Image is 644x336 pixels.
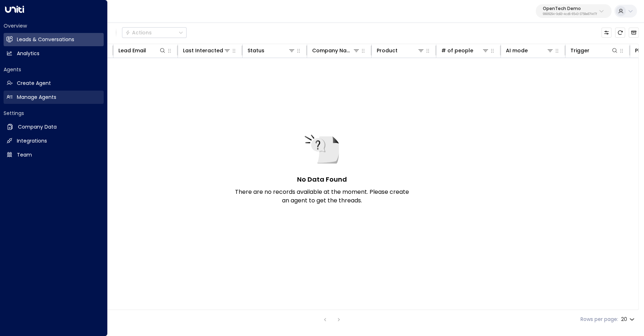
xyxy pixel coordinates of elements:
[248,46,264,55] div: Status
[4,22,104,29] h2: Overview
[4,91,104,104] a: Manage Agents
[4,66,104,73] h2: Agents
[118,46,166,55] div: Lead Email
[183,46,231,55] div: Last Interacted
[122,27,187,38] div: Button group with a nested menu
[377,46,398,55] div: Product
[232,188,412,205] p: There are no records available at the moment. Please create an agent to get the threads.
[122,27,187,38] button: Actions
[601,28,611,38] button: Customize
[4,120,104,134] a: Company Data
[536,4,611,18] button: OpenTech Demo99909294-0a93-4cd6-8543-3758e87f4f7f
[506,46,528,55] div: AI mode
[4,148,104,162] a: Team
[17,93,56,101] h2: Manage Agents
[17,151,32,159] h2: Team
[17,80,51,87] h2: Create Agent
[183,46,223,55] div: Last Interacted
[543,6,597,11] p: OpenTech Demo
[297,174,347,184] h5: No Data Found
[125,29,152,36] div: Actions
[4,110,104,117] h2: Settings
[441,46,489,55] div: # of people
[543,13,597,16] p: 99909294-0a93-4cd6-8543-3758e87f4f7f
[312,46,360,55] div: Company Name
[570,46,589,55] div: Trigger
[580,316,618,323] label: Rows per page:
[615,28,625,38] span: Refresh
[320,315,343,324] nav: pagination navigation
[441,46,473,55] div: # of people
[4,77,104,90] a: Create Agent
[17,36,74,43] h2: Leads & Conversations
[506,46,554,55] div: AI mode
[629,28,639,38] button: Archived Leads
[4,47,104,60] a: Analytics
[17,50,39,57] h2: Analytics
[621,314,636,325] div: 20
[312,46,353,55] div: Company Name
[4,33,104,46] a: Leads & Conversations
[248,46,295,55] div: Status
[4,134,104,148] a: Integrations
[377,46,424,55] div: Product
[570,46,618,55] div: Trigger
[17,137,47,145] h2: Integrations
[18,123,57,131] h2: Company Data
[118,46,146,55] div: Lead Email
